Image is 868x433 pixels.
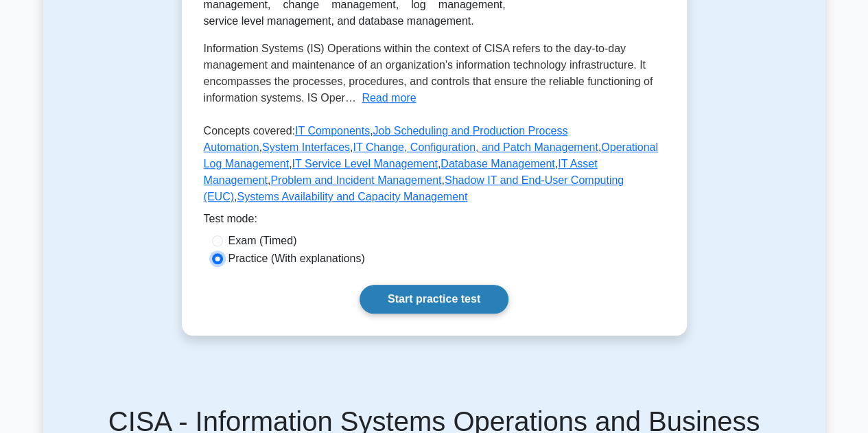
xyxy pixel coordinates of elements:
[362,90,416,106] button: Read more
[204,43,653,104] span: Information Systems (IS) Operations within the context of CISA refers to the day-to-day managemen...
[228,233,297,249] label: Exam (Timed)
[204,211,665,233] div: Test mode:
[292,158,437,169] a: IT Service Level Management
[360,285,508,314] a: Start practice test
[262,141,350,153] a: System Interfaces
[353,141,598,153] a: IT Change, Configuration, and Patch Management
[295,125,370,137] a: IT Components
[204,125,568,153] a: Job Scheduling and Production Process Automation
[237,191,467,202] a: Systems Availability and Capacity Management
[228,250,365,267] label: Practice (With explanations)
[441,158,554,169] a: Database Management
[270,174,441,186] a: Problem and Incident Management
[204,123,665,211] p: Concepts covered: , , , , , , , , , ,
